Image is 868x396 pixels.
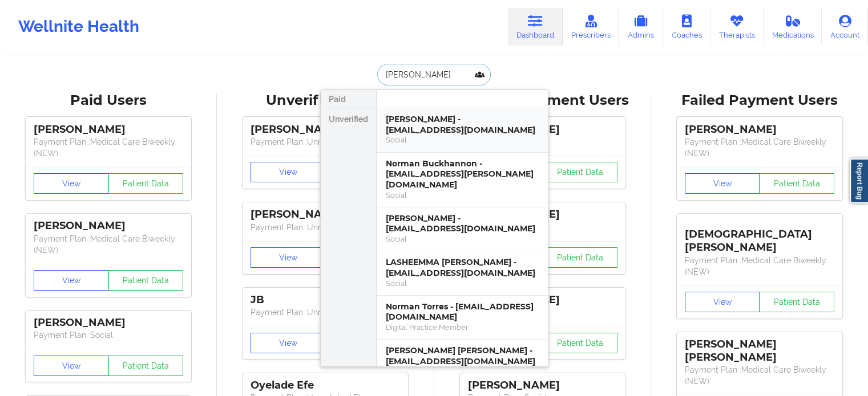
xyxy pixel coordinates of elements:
a: Dashboard [508,8,563,46]
div: [PERSON_NAME] - [EMAIL_ADDRESS][DOMAIN_NAME] [386,114,539,135]
div: Digital Practice Member [386,322,539,332]
a: Admins [619,8,663,46]
button: View [34,173,109,194]
div: [PERSON_NAME] [251,123,400,136]
p: Payment Plan : Unmatched Plan [251,307,400,318]
div: Paid Users [8,92,209,109]
p: Payment Plan : Unmatched Plan [251,222,400,233]
button: View [251,162,326,182]
div: Social [386,234,539,244]
p: Payment Plan : Unmatched Plan [251,136,400,148]
a: Medications [764,8,822,46]
p: Payment Plan : Medical Care Biweekly (NEW) [685,255,834,277]
div: [PERSON_NAME] [PERSON_NAME] - [EMAIL_ADDRESS][DOMAIN_NAME] [386,345,539,366]
div: Unverified Users [225,92,426,109]
div: [PERSON_NAME] [468,379,617,392]
p: Payment Plan : Medical Care Biweekly (NEW) [34,233,183,256]
button: Patient Data [108,270,184,291]
div: [PERSON_NAME] [34,123,183,136]
button: View [251,247,326,268]
button: Patient Data [542,247,617,268]
button: Patient Data [542,333,617,353]
div: Norman Buckhannon - [EMAIL_ADDRESS][PERSON_NAME][DOMAIN_NAME] [386,158,539,190]
div: [PERSON_NAME] [34,316,183,329]
button: View [34,270,109,291]
div: [PERSON_NAME] [251,208,400,221]
div: [PERSON_NAME] - [EMAIL_ADDRESS][DOMAIN_NAME] [386,213,539,234]
button: View [685,292,760,312]
a: Prescribers [563,8,619,46]
button: Patient Data [542,162,617,182]
a: Therapists [710,8,764,46]
p: Payment Plan : Medical Care Biweekly (NEW) [34,136,183,159]
div: [PERSON_NAME] [685,123,834,136]
button: View [251,333,326,353]
div: JB [251,293,400,307]
p: Payment Plan : Medical Care Biweekly (NEW) [685,136,834,159]
div: Social [386,135,539,145]
button: View [34,356,109,376]
a: Account [822,8,868,46]
div: Failed Payment Users [659,92,860,109]
a: Coaches [663,8,710,46]
div: [PERSON_NAME] [34,219,183,232]
button: Patient Data [759,173,834,194]
div: Social [386,279,539,288]
div: [PERSON_NAME] [PERSON_NAME] [685,338,834,364]
div: Norman Torres - [EMAIL_ADDRESS][DOMAIN_NAME] [386,301,539,322]
button: Patient Data [759,292,834,312]
a: Report Bug [850,158,868,203]
p: Payment Plan : Medical Care Biweekly (NEW) [685,364,834,387]
div: [DEMOGRAPHIC_DATA][PERSON_NAME] [685,219,834,254]
p: Payment Plan : Social [34,329,183,341]
button: Patient Data [108,173,184,194]
div: Social [386,190,539,200]
div: LASHEEMMA [PERSON_NAME] - [EMAIL_ADDRESS][DOMAIN_NAME] [386,257,539,278]
button: View [685,173,760,194]
div: Oyelade Efe [251,379,400,392]
div: Paid [321,90,376,108]
button: Patient Data [108,356,184,376]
